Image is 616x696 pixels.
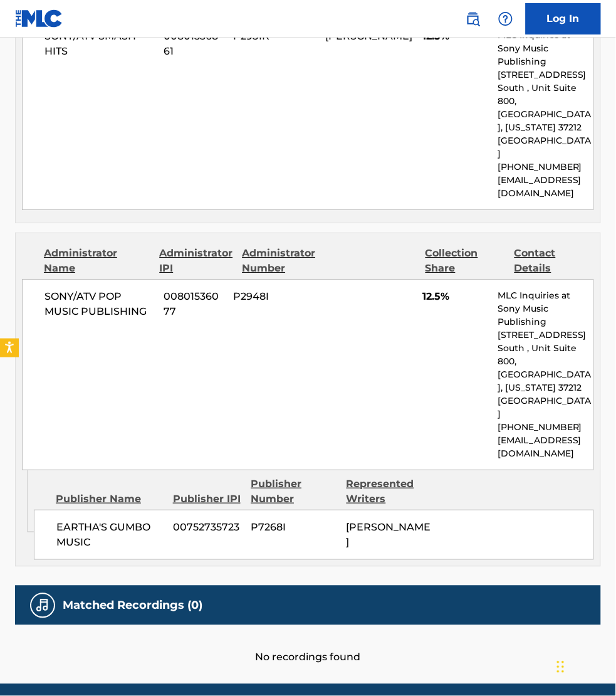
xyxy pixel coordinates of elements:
[56,520,164,550] span: EARTHA'S GUMBO MUSIC
[56,492,164,507] div: Publisher Name
[347,521,431,548] span: [PERSON_NAME]
[553,636,616,696] iframe: Chat Widget
[159,246,232,276] div: Administrator IPI
[498,289,593,329] p: MLC Inquiries at Sony Music Publishing
[498,161,593,174] p: [PHONE_NUMBER]
[234,289,316,304] span: P2948I
[164,289,224,319] span: 00801536077
[242,246,321,276] div: Administrator Number
[425,246,505,276] div: Collection Share
[35,598,50,613] img: Matched Recordings
[557,648,565,686] div: Drag
[526,3,601,34] a: Log In
[44,246,150,276] div: Administrator Name
[498,421,593,434] p: [PHONE_NUMBER]
[173,492,242,507] div: Publisher IPI
[514,246,594,276] div: Contact Details
[498,394,593,421] p: [GEOGRAPHIC_DATA]
[498,434,593,460] p: [EMAIL_ADDRESS][DOMAIN_NAME]
[498,134,593,161] p: [GEOGRAPHIC_DATA]
[251,477,337,507] div: Publisher Number
[466,11,481,26] img: search
[498,68,593,108] p: [STREET_ADDRESS] South , Unit Suite 800,
[422,289,488,304] span: 12.5%
[498,329,593,368] p: [STREET_ADDRESS] South , Unit Suite 800,
[44,29,154,59] span: SONY/ATV SMASH HITS
[498,174,593,200] p: [EMAIL_ADDRESS][DOMAIN_NAME]
[44,289,154,319] span: SONY/ATV POP MUSIC PUBLISHING
[461,6,486,31] a: Public Search
[15,9,63,28] img: MLC Logo
[347,477,432,507] div: Represented Writers
[498,108,593,134] p: [GEOGRAPHIC_DATA], [US_STATE] 37212
[493,6,518,31] div: Help
[63,598,202,613] h5: Matched Recordings (0)
[251,520,337,535] span: P7268I
[15,625,601,665] div: No recordings found
[173,520,241,535] span: 00752735723
[498,368,593,394] p: [GEOGRAPHIC_DATA], [US_STATE] 37212
[164,29,224,59] span: 00801536861
[498,29,593,68] p: MLC Inquiries at Sony Music Publishing
[498,11,513,26] img: help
